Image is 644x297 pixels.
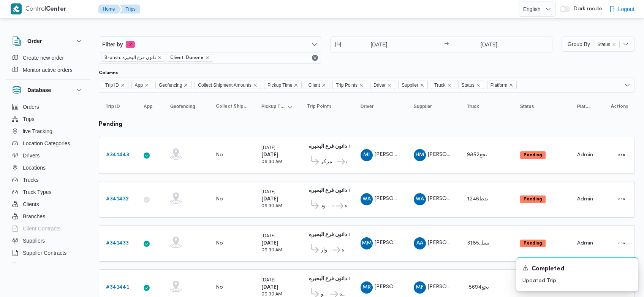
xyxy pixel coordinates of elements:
button: Trips [9,113,87,125]
input: Press the down key to open a popover containing a calendar. [451,37,527,52]
span: Supplier [402,81,418,89]
span: [PERSON_NAME] [PERSON_NAME] [428,152,516,157]
button: Supplier Contracts [9,247,87,259]
span: Collect Shipment Amounts [216,103,248,110]
small: 02:02 PM [349,277,369,281]
span: Pending [520,240,546,247]
button: Remove Trip Points from selection in this group [359,83,364,87]
button: Remove Collect Shipment Amounts from selection in this group [253,83,258,87]
div: Hamid Muhammad Hamid Alshrqaoi [414,149,426,161]
div: Wlaid Ahmad Mahmood Alamsairi [414,193,426,205]
span: Platform [577,103,590,110]
b: دانون فرع البحيره [309,144,347,149]
b: [DATE] [261,285,278,290]
label: Columns [99,70,118,76]
button: Order [12,37,84,46]
button: Geofencing [167,100,205,113]
span: دانون فرع البحيره [342,246,347,255]
button: Platform [574,100,593,113]
span: Trips [23,114,35,124]
span: Client Contracts [23,224,61,233]
span: Client [308,81,320,89]
span: [PERSON_NAME] [PERSON_NAME] [375,152,463,157]
span: Platform [487,81,517,89]
span: Driver [373,81,386,89]
span: MF [416,281,424,294]
span: Pickup Time [267,81,292,89]
div: Ali Abadallah Abadalsmd Aljsamai [414,237,426,249]
span: Dark mode [570,6,602,12]
span: [PERSON_NAME] [PERSON_NAME] [428,284,516,289]
span: دانون فرع البحيره [345,202,347,211]
button: Supplier [411,100,456,113]
span: Trip Points [307,103,331,110]
span: Trip ID [105,81,119,89]
button: Branches [9,210,87,222]
button: Monitor active orders [9,64,87,76]
span: دانون فرع البحيره [346,157,347,167]
b: # 341433 [106,241,129,246]
a: #341443 [106,151,129,160]
span: Status [458,81,484,89]
small: [DATE] [261,146,275,150]
span: بجع9852 [467,152,487,157]
b: # 341441 [106,285,129,290]
div: Muhammad Rajab Saif Alnasar Saad Alaam [361,281,373,294]
b: Center [46,6,66,12]
button: Remove Pickup Time from selection in this group [294,83,298,87]
div: Notification [522,264,632,274]
span: [PERSON_NAME] [PERSON_NAME] [PERSON_NAME] [375,284,508,289]
button: remove selected entity [157,56,162,60]
button: Trips [120,5,140,14]
span: Actions [611,103,628,110]
span: Status [594,41,620,48]
b: Pending [524,197,542,202]
span: App [135,81,143,89]
span: Branch: دانون فرع البحيره [104,54,156,61]
span: قسم كفر الدوار [321,246,331,255]
span: Suppliers [23,236,45,245]
span: Truck Types [23,187,51,197]
h3: Database [27,86,51,95]
span: بسل3185 [467,241,489,246]
div: Mustfi Isamaail Abadalghni Isamaail Khalf [361,149,373,161]
b: Pending [524,153,542,157]
span: Location Categories [23,139,70,148]
span: بدط1246 [467,197,488,202]
small: 02:02 PM [349,145,369,149]
span: Trip ID [106,103,120,110]
button: Group ByStatusremove selected entity [562,37,635,52]
span: Status [462,81,475,89]
b: دانون فرع البحيره [309,232,347,237]
button: Client Contracts [9,222,87,235]
span: [PERSON_NAME] [375,240,418,245]
b: # 341432 [106,197,129,202]
span: live Tracking [23,127,52,136]
b: pending [99,122,122,127]
button: Suppliers [9,235,87,247]
button: Create new order [9,52,87,64]
span: Status [597,41,610,48]
button: Remove Supplier from selection in this group [420,83,424,87]
button: Orders [9,101,87,113]
span: Admin [577,197,593,202]
small: 06:30 AM [261,160,282,164]
button: Locations [9,162,87,174]
span: Supplier [398,81,428,89]
b: دانون فرع البحيره [309,188,347,193]
span: Pending [520,151,546,159]
div: Muhammad Mahmood Alsaid Azam [361,237,373,249]
span: Supplier [414,103,432,110]
span: Trucks [23,175,38,184]
span: Supplier Contracts [23,248,66,257]
button: App [141,100,160,113]
button: Remove Trip ID from selection in this group [120,83,125,87]
button: Remove Truck from selection in this group [447,83,452,87]
a: #341433 [106,239,129,248]
span: 2 active filters [126,41,135,48]
small: [DATE] [261,278,275,283]
a: #341441 [106,283,129,292]
button: Drivers [9,149,87,162]
button: Remove [310,53,320,62]
small: 06:30 AM [261,204,282,208]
